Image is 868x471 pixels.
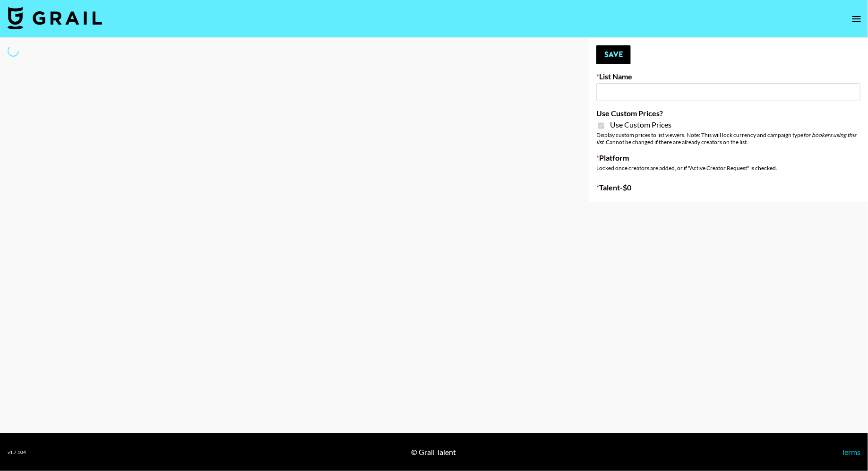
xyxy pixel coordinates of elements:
span: Use Custom Prices [610,120,671,129]
div: v 1.7.104 [8,449,26,455]
label: Use Custom Prices? [596,109,860,118]
em: for bookers using this list [596,131,856,146]
label: Platform [596,153,860,163]
div: Display custom prices to list viewers. Note: This will lock currency and campaign type . Cannot b... [596,131,860,146]
label: Talent - $ 0 [596,183,860,192]
div: Locked once creators are added, or if "Active Creator Request" is checked. [596,164,860,171]
div: © Grail Talent [411,447,456,457]
label: List Name [596,72,860,81]
img: Grail Talent [8,7,102,29]
a: Terms [841,447,860,456]
button: open drawer [847,9,866,28]
button: Save [596,45,631,64]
